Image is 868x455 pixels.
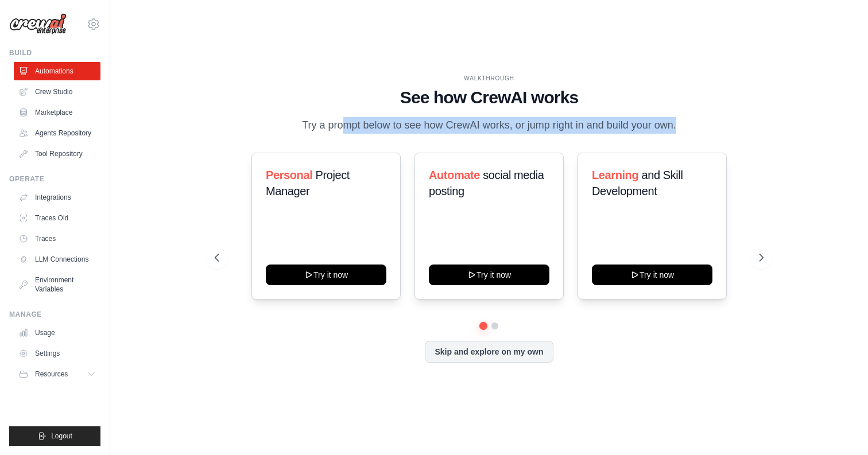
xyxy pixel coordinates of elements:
a: Tool Repository [14,145,100,163]
span: social media posting [429,169,544,197]
div: Manage [9,310,100,319]
span: Logout [51,431,72,441]
img: Logo [9,13,67,35]
div: WALKTHROUGH [215,74,764,83]
a: Usage [14,324,100,342]
button: Resources [14,365,100,383]
a: Automations [14,62,100,80]
button: Try it now [592,265,712,285]
button: Try it now [429,265,549,285]
a: Marketplace [14,103,100,122]
span: and Skill Development [592,169,683,197]
button: Logout [9,426,100,446]
span: Learning [592,169,638,181]
button: Skip and explore on my own [425,341,553,363]
a: Settings [14,344,100,363]
a: Traces [14,230,100,248]
a: Agents Repository [14,124,100,142]
a: Environment Variables [14,271,100,298]
span: Project Manager [266,169,350,197]
span: Resources [35,370,68,379]
a: Integrations [14,188,100,207]
a: LLM Connections [14,250,100,269]
div: Build [9,48,100,57]
p: Try a prompt below to see how CrewAI works, or jump right in and build your own. [296,117,682,134]
span: Personal [266,169,312,181]
h1: See how CrewAI works [215,87,764,108]
a: Crew Studio [14,83,100,101]
a: Traces Old [14,209,100,227]
div: Operate [9,174,100,184]
button: Try it now [266,265,386,285]
span: Automate [429,169,480,181]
